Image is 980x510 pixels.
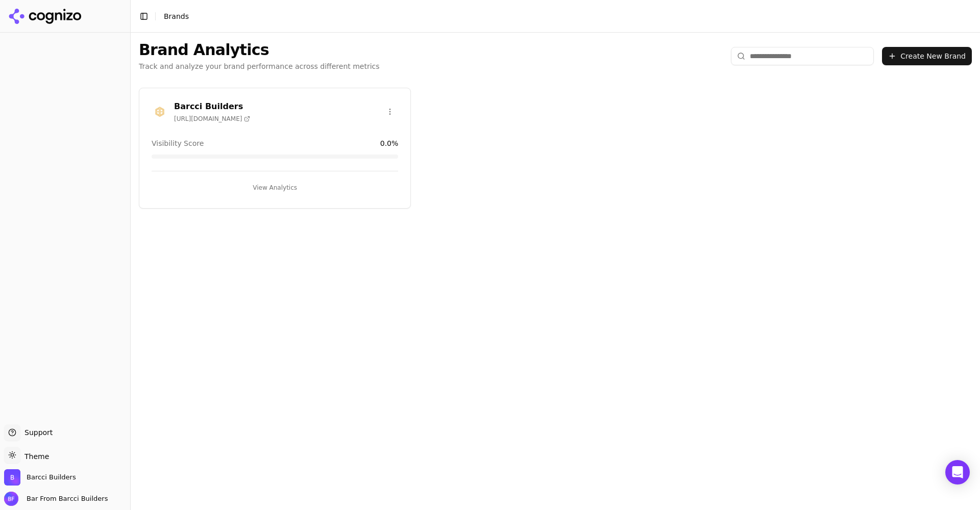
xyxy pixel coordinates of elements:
button: Open user button [4,492,108,506]
nav: breadcrumb [164,11,189,21]
img: Barcci Builders [4,469,20,486]
img: Barcci Builders [152,104,168,120]
span: Barcci Builders [27,473,76,482]
img: Bar From Barcci Builders [4,492,18,506]
span: 0.0 % [380,138,399,148]
h3: Barcci Builders [174,100,250,113]
div: Open Intercom Messenger [945,460,970,484]
button: Open organization switcher [4,469,76,486]
span: Support [20,427,53,438]
span: Brands [164,12,189,20]
button: Create New Brand [882,47,972,65]
span: Theme [20,452,49,461]
span: Bar From Barcci Builders [22,494,108,503]
span: Visibility Score [152,138,204,148]
span: [URL][DOMAIN_NAME] [174,115,250,123]
p: Track and analyze your brand performance across different metrics [139,61,380,71]
button: View Analytics [152,180,398,196]
h1: Brand Analytics [139,41,380,59]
